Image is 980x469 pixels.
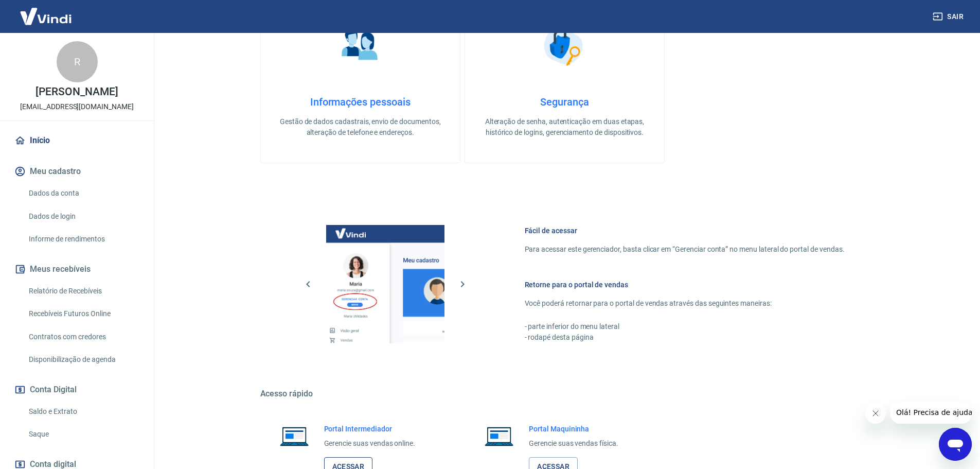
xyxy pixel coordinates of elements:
a: Contratos com credores [25,326,141,348]
p: Gestão de dados cadastrais, envio de documentos, alteração de telefone e endereços. [277,116,443,138]
h6: Portal Intermediador [324,424,416,434]
h4: Segurança [482,96,648,108]
p: Para acessar este gerenciador, basta clicar em “Gerenciar conta” no menu lateral do portal de ven... [525,244,845,255]
img: Imagem da dashboard mostrando o botão de gerenciar conta na sidebar no lado esquerdo [326,225,444,343]
img: Segurança [539,20,590,71]
div: R [57,41,98,82]
h6: Fácil de acessar [525,225,845,236]
a: Recebíveis Futuros Online [25,303,141,324]
h4: Informações pessoais [277,96,443,108]
h6: Portal Maquininha [529,424,618,434]
a: Disponibilização de agenda [25,349,141,370]
iframe: Fechar mensagem [865,403,886,424]
p: [EMAIL_ADDRESS][DOMAIN_NAME] [20,101,134,112]
img: Imagem de um notebook aberto [273,424,316,448]
a: Informe de rendimentos [25,229,141,250]
a: Dados de login [25,206,141,227]
span: Olá! Precisa de ajuda? [6,7,86,15]
iframe: Mensagem da empresa [890,401,972,424]
button: Sair [931,7,968,26]
p: - parte inferior do menu lateral [525,321,845,332]
a: Saque [25,424,141,445]
iframe: Botão para abrir a janela de mensagens [939,428,972,461]
a: Relatório de Recebíveis [25,281,141,302]
p: Gerencie suas vendas online. [324,438,416,449]
p: Gerencie suas vendas física. [529,438,618,449]
a: Início [12,129,141,152]
img: Informações pessoais [334,20,386,71]
img: Vindi [12,1,79,32]
p: [PERSON_NAME] [35,86,118,97]
p: Você poderá retornar para o portal de vendas através das seguintes maneiras: [525,298,845,309]
a: Dados da conta [25,183,141,204]
button: Conta Digital [12,378,141,401]
h5: Acesso rápido [260,389,869,399]
p: - rodapé desta página [525,332,845,343]
h6: Retorne para o portal de vendas [525,280,845,290]
a: Saldo e Extrato [25,401,141,422]
button: Meu cadastro [12,160,141,183]
img: Imagem de um notebook aberto [477,424,521,448]
button: Meus recebíveis [12,258,141,281]
p: Alteração de senha, autenticação em duas etapas, histórico de logins, gerenciamento de dispositivos. [482,116,648,138]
